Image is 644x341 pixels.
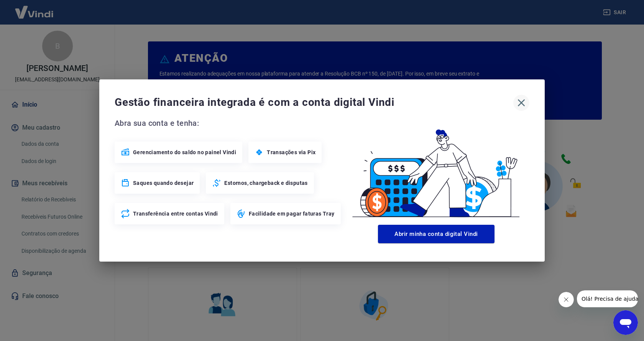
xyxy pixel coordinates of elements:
iframe: Mensagem da empresa [577,290,638,307]
iframe: Botão para abrir a janela de mensagens [613,310,638,335]
span: Gestão financeira integrada é com a conta digital Vindi [115,95,513,110]
span: Abra sua conta e tenha: [115,117,343,129]
button: Abrir minha conta digital Vindi [378,225,495,243]
span: Transferência entre contas Vindi [133,210,218,217]
span: Gerenciamento do saldo no painel Vindi [133,148,236,156]
iframe: Fechar mensagem [559,292,574,307]
span: Estornos, chargeback e disputas [224,179,307,187]
span: Facilidade em pagar faturas Tray [249,210,335,217]
span: Saques quando desejar [133,179,194,187]
span: Transações via Pix [267,148,315,156]
img: Good Billing [343,117,529,222]
span: Olá! Precisa de ajuda? [5,5,64,12]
